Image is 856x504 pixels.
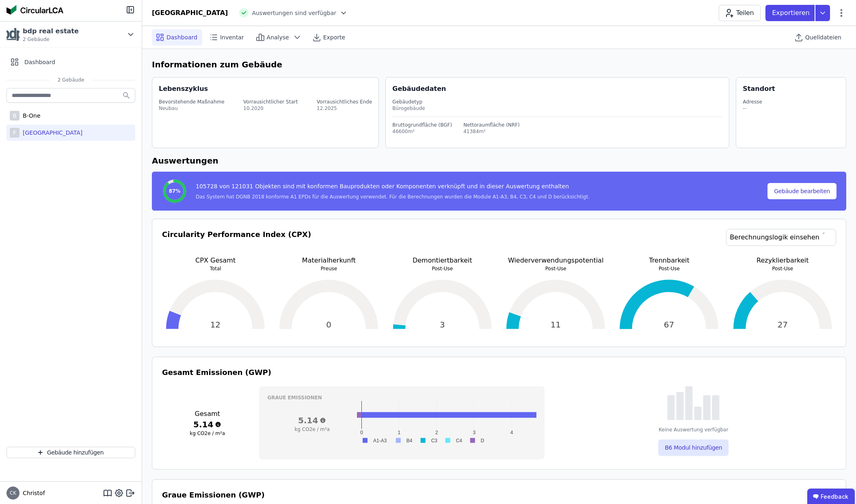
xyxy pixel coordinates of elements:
div: Vorrausichtlicher Start [243,99,298,105]
span: Christof [19,489,45,497]
img: Concular [6,5,63,15]
h3: Circularity Performance Index (CPX) [162,229,311,256]
p: Rezyklierbarkeit [729,256,836,265]
div: Das System hat DGNB 2018 konforme A1 EPDs für die Auswertung verwendet. Für die Berechnungen wurd... [196,194,590,200]
div: Neubau [159,105,225,112]
button: Gebäude hinzufügen [6,447,135,458]
h6: Informationen zum Gebäude [152,58,846,71]
span: Exporte [323,33,345,41]
p: Post-Use [729,265,836,272]
div: Nettoraumfläche (NRF) [463,122,520,128]
div: Standort [743,84,775,94]
h3: 5.14 [267,415,357,426]
span: Quelldateien [805,33,841,41]
div: 10.2020 [243,105,298,112]
div: 105728 von 121031 Objekten sind mit konformen Bauprodukten oder Komponenten verknüpft und in dies... [196,182,590,194]
h3: kg CO2e / m²a [162,430,253,437]
button: B6 Modul hinzufügen [658,439,728,456]
h3: Gesamt [162,409,253,419]
div: Lebenszyklus [159,84,208,94]
p: Demontiertbarkeit [389,256,496,265]
div: bdp real estate [23,26,79,36]
h3: Graue Emissionen [267,394,536,401]
span: Analyse [267,33,289,41]
div: Adresse [743,99,762,105]
div: F [10,128,19,138]
div: [GEOGRAPHIC_DATA] [19,129,82,137]
div: -- [743,105,762,112]
div: Gebäudedaten [392,84,729,94]
span: 2 Gebäude [50,77,93,83]
p: Trennbarkeit [616,256,722,265]
button: Teilen [719,5,761,21]
div: B-One [19,112,41,120]
a: Berechnungslogik einsehen [726,229,836,246]
span: Dashboard [24,58,55,66]
img: bdp real estate [6,28,19,41]
div: 12.2025 [317,105,372,112]
p: Exportieren [772,8,811,18]
button: Gebäude bearbeiten [767,183,837,199]
h3: Gesamt Emissionen (GWP) [162,367,836,378]
span: Dashboard [166,33,197,41]
p: Materialherkunft [275,256,382,265]
h3: Graue Emissionen (GWP) [162,489,836,501]
p: Wiederverwendungspotential [502,256,609,265]
div: 46600m² [392,128,452,135]
span: CK [10,491,16,495]
span: 87% [169,188,181,194]
h3: 5.14 [162,419,253,430]
div: Bruttogrundfläche (BGF) [392,122,452,128]
p: Post-Use [389,265,496,272]
span: 2 Gebäude [23,36,79,43]
div: Keine Auswertung verfügbar [659,426,728,433]
h3: kg CO2e / m²a [267,426,357,433]
img: empty-state [667,386,720,420]
div: B [10,111,19,121]
p: Preuse [275,265,382,272]
span: Auswertungen sind verfügbar [252,9,336,17]
div: [GEOGRAPHIC_DATA] [152,8,228,18]
div: Gebäudetyp [392,99,722,105]
div: 41384m² [463,128,520,135]
p: Total [162,265,269,272]
p: CPX Gesamt [162,256,269,265]
span: Inventar [220,33,244,41]
div: Vorrausichtliches Ende [317,99,372,105]
div: Bevorstehende Maßnahme [159,99,225,105]
p: Post-Use [502,265,609,272]
h6: Auswertungen [152,155,846,167]
p: Post-Use [616,265,722,272]
div: Bürogebäude [392,105,722,112]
